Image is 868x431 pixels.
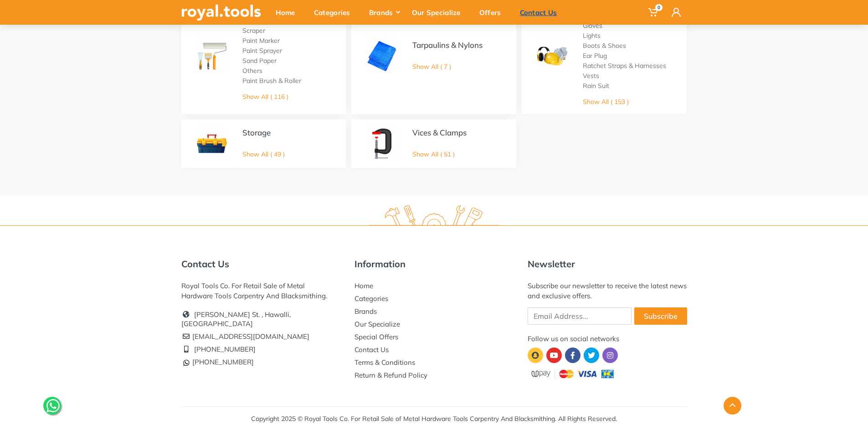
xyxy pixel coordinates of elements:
img: Royal - Storage [195,127,229,161]
img: upay.png [528,368,619,380]
a: Boots & Shoes [583,42,626,50]
a: Others [242,67,262,75]
a: Vests [583,72,599,80]
img: Royal - Vices & Clamps [365,127,399,161]
a: [PHONE_NUMBER] [181,358,254,366]
a: Tarpaulins & Nylons [412,40,483,50]
div: Contact Us [514,3,570,22]
a: Show All ( 49 ) [242,150,285,158]
a: [PHONE_NUMBER] [194,345,256,353]
span: 0 [655,4,663,11]
img: Royal - Paint Tools [195,39,229,73]
h5: Information [354,259,514,270]
h5: Contact Us [181,259,341,270]
h5: Newsletter [528,259,687,270]
div: Subscribe our newsletter to receive the latest news and exclusive offers. [528,281,687,301]
a: Paint Sprayer [242,47,282,55]
div: Categories [308,3,363,22]
div: Follow us on social networks [528,334,687,344]
li: [EMAIL_ADDRESS][DOMAIN_NAME] [181,330,341,343]
a: Contact Us [354,345,389,354]
a: Categories [354,294,388,303]
a: Ear Plug [583,52,607,60]
a: Terms & Conditions [354,358,415,367]
input: Email Address... [528,307,632,325]
img: Royal - Tarpaulins & Nylons [365,39,399,73]
a: [PERSON_NAME] St. , Hawalli, [GEOGRAPHIC_DATA] [181,310,291,328]
a: Rain Suit [583,82,609,90]
a: Show All ( 7 ) [412,62,451,71]
a: Storage [242,128,271,137]
img: Royal - Safety [535,39,569,73]
div: Royal Tools Co. For Retail Sale of Metal Hardware Tools Carpentry And Blacksmithing. [181,281,341,301]
a: Show All ( 51 ) [412,150,455,158]
img: royal.tools Logo [369,205,499,230]
a: Scraper [242,26,265,35]
a: Our Specialize [354,320,400,328]
a: Show All ( 153 ) [583,98,629,106]
div: Copyright 2025 © Royal Tools Co. For Retail Sale of Metal Hardware Tools Carpentry And Blacksmith... [251,414,617,424]
div: Our Specialize [406,3,473,22]
a: Gloves [583,21,602,30]
a: Show All ( 116 ) [242,93,288,101]
div: Offers [473,3,514,22]
a: Vices & Clamps [412,128,467,137]
a: Paint Brush & Roller [242,77,301,85]
a: Special Offers [354,332,398,341]
a: Lights [583,31,601,40]
a: Return & Refund Policy [354,371,427,379]
a: Brands [354,307,377,316]
div: Brands [363,3,406,22]
button: Subscribe [634,307,687,325]
a: Sand Paper [242,57,277,65]
a: Home [354,281,373,290]
img: royal.tools Logo [181,5,261,21]
a: Paint Marker [242,36,280,45]
div: Home [269,3,308,22]
a: Ratchet Straps & Harnesses [583,62,666,70]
